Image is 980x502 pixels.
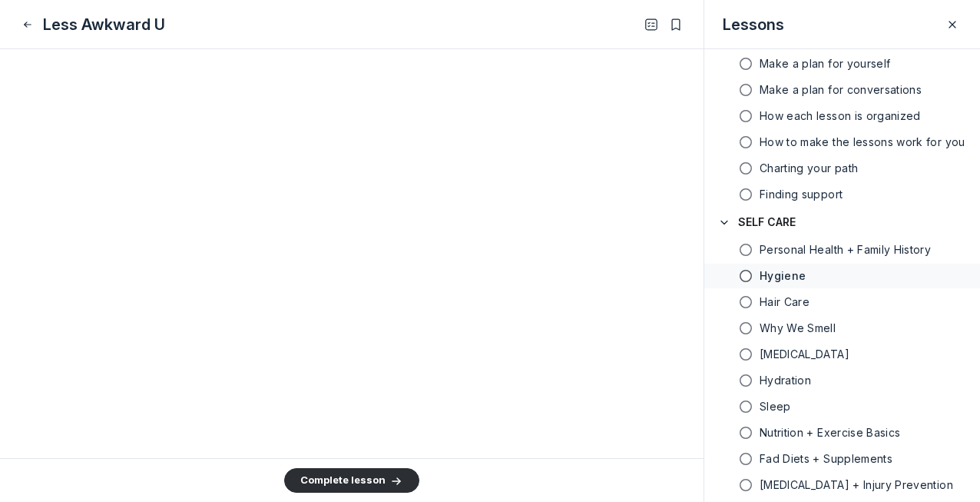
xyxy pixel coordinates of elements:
[704,342,980,367] a: [MEDICAL_DATA]
[704,421,980,445] a: Nutrition + Exercise Basics
[760,135,965,150] h5: How to make the lessons work for you
[704,368,980,393] a: Hydration
[760,477,953,493] span: Concussion + Injury Prevention
[760,82,922,98] h5: Make a plan for conversations
[704,238,980,262] a: Personal Health + Family History
[704,104,980,128] a: How each lesson is organized
[760,108,921,124] h5: How each lesson is organized
[704,52,980,76] a: Make a plan for yourself
[704,182,980,207] a: Finding support
[723,14,784,35] h3: Lessons
[704,78,980,102] a: Make a plan for conversations
[43,14,165,35] h1: Less Awkward U
[760,294,809,310] h5: Hair Care
[760,56,890,71] h5: Make a plan for yourself
[760,347,849,362] span: Skin Care
[738,214,796,230] h4: SELF CARE
[760,242,931,258] h5: Personal Health + Family History
[704,290,980,314] a: Hair Care
[704,473,980,497] a: [MEDICAL_DATA] + Injury Prevention
[760,425,900,440] h5: Nutrition + Exercise Basics
[760,268,806,284] h5: Hygiene
[760,399,791,414] h5: Sleep
[704,156,980,181] a: Charting your path
[760,161,858,176] h5: Charting your path
[760,347,849,362] h5: [MEDICAL_DATA]
[284,468,419,493] button: Complete lesson
[760,187,843,202] h5: Finding support
[18,15,37,34] button: Close
[667,15,685,34] button: Bookmarks
[704,316,980,341] a: Why We Smell
[642,15,661,34] button: Open Table of contents
[760,477,953,493] h5: [MEDICAL_DATA] + Injury Prevention
[704,264,980,288] a: Hygiene
[943,15,962,34] button: Close
[760,373,811,388] h5: Hydration
[704,130,980,155] a: How to make the lessons work for you
[704,207,980,238] button: SELF CARE
[704,394,980,419] a: Sleep
[704,447,980,471] a: Fad Diets + Supplements
[760,321,836,336] h5: Why We Smell
[760,451,892,467] h5: Fad Diets + Supplements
